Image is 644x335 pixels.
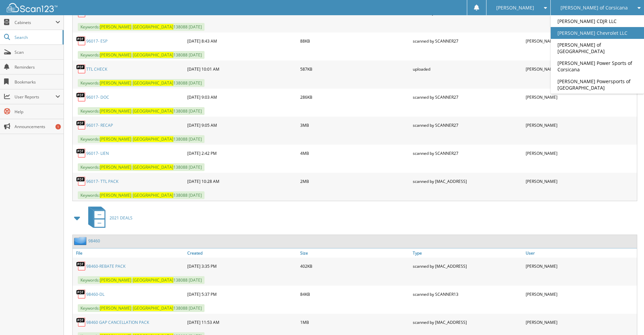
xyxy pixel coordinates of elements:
[88,238,100,244] a: 98460
[411,315,524,329] div: scanned by [MAC_ADDRESS]
[76,120,86,130] img: PDF.png
[299,174,411,188] div: 2MB
[133,24,173,30] span: [GEOGRAPHIC_DATA]
[411,287,524,301] div: scanned by SCANNER13
[78,135,205,143] span: Keywords: 138088 [DATE]
[84,205,133,231] a: 2021 DEALS
[100,108,132,114] span: [PERSON_NAME]
[186,90,299,104] div: [DATE] 9:03 AM
[76,92,86,102] img: PDF.png
[15,64,60,70] span: Reminders
[411,248,524,258] a: Type
[299,146,411,160] div: 4MB
[133,108,173,114] span: [GEOGRAPHIC_DATA]
[299,315,411,329] div: 1MB
[78,163,205,171] span: Keywords: 138088 [DATE]
[551,39,644,57] a: [PERSON_NAME] of [GEOGRAPHIC_DATA]
[100,80,132,86] span: [PERSON_NAME]
[15,20,55,25] span: Cabinets
[78,276,205,284] span: Keywords: 138088 [DATE]
[78,304,205,312] span: Keywords: 138088 [DATE]
[78,191,205,199] span: Keywords: 138088 [DATE]
[7,3,57,12] img: scan123-logo-white.svg
[100,277,132,283] span: [PERSON_NAME]
[524,315,637,329] div: [PERSON_NAME]
[86,94,109,100] a: 96017- DOC
[133,277,173,283] span: [GEOGRAPHIC_DATA]
[86,150,109,156] a: 96017- LIEN
[86,66,107,72] a: TTL CHECK
[299,287,411,301] div: 84KB
[76,176,86,186] img: PDF.png
[78,79,205,87] span: Keywords: 138088 [DATE]
[76,36,86,46] img: PDF.png
[55,124,61,129] div: 1
[186,248,299,258] a: Created
[524,287,637,301] div: [PERSON_NAME]
[86,38,108,44] a: 96017- ESP
[78,23,205,31] span: Keywords: 138088 [DATE]
[74,237,88,245] img: folder2.png
[133,305,173,311] span: [GEOGRAPHIC_DATA]
[524,62,637,76] div: [PERSON_NAME]
[86,178,118,184] a: 96017- TTL PACK
[299,62,411,76] div: 587KB
[524,118,637,132] div: [PERSON_NAME]
[86,291,104,297] a: 98460-DL
[133,80,173,86] span: [GEOGRAPHIC_DATA]
[100,192,132,198] span: [PERSON_NAME]
[133,192,173,198] span: [GEOGRAPHIC_DATA]
[86,263,125,269] a: 98460-REBATE PACK
[186,118,299,132] div: [DATE] 9:05 AM
[186,62,299,76] div: [DATE] 10:01 AM
[100,136,132,142] span: [PERSON_NAME]
[100,24,132,30] span: [PERSON_NAME]
[133,164,173,170] span: [GEOGRAPHIC_DATA]
[411,146,524,160] div: scanned by SCANNER27
[186,174,299,188] div: [DATE] 10:28 AM
[299,248,411,258] a: Size
[100,52,132,58] span: [PERSON_NAME]
[186,259,299,273] div: [DATE] 3:35 PM
[73,248,186,258] a: File
[100,305,132,311] span: [PERSON_NAME]
[186,315,299,329] div: [DATE] 11:53 AM
[299,90,411,104] div: 286KB
[411,174,524,188] div: scanned by [MAC_ADDRESS]
[15,79,60,85] span: Bookmarks
[524,174,637,188] div: [PERSON_NAME]
[15,124,60,129] span: Announcements
[524,90,637,104] div: [PERSON_NAME]
[100,164,132,170] span: [PERSON_NAME]
[76,289,86,299] img: PDF.png
[299,118,411,132] div: 3MB
[78,107,205,115] span: Keywords: 138088 [DATE]
[186,146,299,160] div: [DATE] 2:42 PM
[411,118,524,132] div: scanned by SCANNER27
[133,136,173,142] span: [GEOGRAPHIC_DATA]
[524,248,637,258] a: User
[186,34,299,48] div: [DATE] 8:43 AM
[560,6,628,10] span: [PERSON_NAME] of Corsicana
[15,49,60,55] span: Scan
[411,90,524,104] div: scanned by SCANNER27
[15,94,55,100] span: User Reports
[551,27,644,39] a: [PERSON_NAME] Chevrolet LLC
[524,146,637,160] div: [PERSON_NAME]
[524,259,637,273] div: [PERSON_NAME]
[411,259,524,273] div: scanned by [MAC_ADDRESS]
[524,34,637,48] div: [PERSON_NAME]
[551,75,644,94] a: [PERSON_NAME] Powersports of [GEOGRAPHIC_DATA]
[411,62,524,76] div: uploaded
[110,215,133,221] span: 2021 DEALS
[299,259,411,273] div: 402KB
[186,287,299,301] div: [DATE] 5:37 PM
[496,6,534,10] span: [PERSON_NAME]
[76,64,86,74] img: PDF.png
[86,122,113,128] a: 96017- RECAP
[76,148,86,158] img: PDF.png
[15,109,60,115] span: Help
[411,34,524,48] div: scanned by SCANNER27
[133,52,173,58] span: [GEOGRAPHIC_DATA]
[299,34,411,48] div: 88KB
